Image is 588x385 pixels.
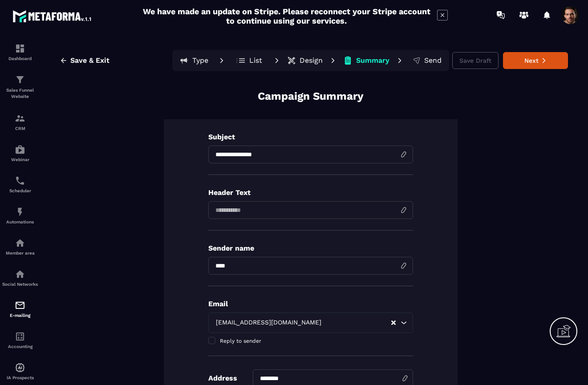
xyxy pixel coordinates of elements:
p: Accounting [2,344,38,349]
p: CRM [2,126,38,131]
a: formationformationSales Funnel Website [2,68,38,106]
p: Design [300,56,323,65]
span: Save & Exit [70,56,109,65]
img: automations [15,362,25,373]
p: List [249,56,262,65]
p: Type [192,56,208,65]
p: Social Networks [2,282,38,287]
img: logo [12,8,93,24]
span: [EMAIL_ADDRESS][DOMAIN_NAME] [214,318,324,328]
a: formationformationCRM [2,106,38,138]
a: automationsautomationsWebinar [2,138,38,169]
img: automations [15,207,25,217]
p: Automations [2,219,38,224]
p: Email [208,300,413,308]
p: Subject [208,133,413,141]
a: schedulerschedulerScheduler [2,169,38,200]
p: Header Text [208,188,413,197]
a: automationsautomationsMember area [2,231,38,262]
button: Clear Selected [391,320,396,326]
img: email [15,300,25,311]
img: formation [15,43,25,54]
img: formation [15,74,25,85]
span: Reply to sender [220,338,261,344]
button: List [229,52,269,69]
div: Search for option [208,312,413,333]
img: social-network [15,269,25,280]
p: Address [208,374,237,382]
a: social-networksocial-networkSocial Networks [2,262,38,293]
img: accountant [15,331,25,342]
img: automations [15,144,25,155]
p: Sales Funnel Website [2,87,38,100]
p: Webinar [2,157,38,162]
a: automationsautomationsAutomations [2,200,38,231]
h2: We have made an update on Stripe. Please reconnect your Stripe account to continue using our serv... [141,7,433,25]
p: IA Prospects [2,375,38,380]
input: Search for option [324,318,390,328]
button: Save & Exit [53,53,116,69]
p: Send [424,56,442,65]
a: emailemailE-mailing [2,293,38,324]
p: Dashboard [2,56,38,61]
img: scheduler [15,175,25,186]
p: Summary [356,56,389,65]
p: Member area [2,251,38,255]
p: Campaign Summary [258,89,364,104]
p: E-mailing [2,313,38,318]
button: Design [284,52,325,69]
p: Scheduler [2,188,38,193]
a: formationformationDashboard [2,36,38,68]
button: Next [503,52,568,69]
a: accountantaccountantAccounting [2,324,38,356]
img: formation [15,113,25,124]
button: Type [174,52,214,69]
button: Summary [341,52,392,69]
p: Sender name [208,244,413,252]
button: Send [407,52,447,69]
img: automations [15,238,25,248]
